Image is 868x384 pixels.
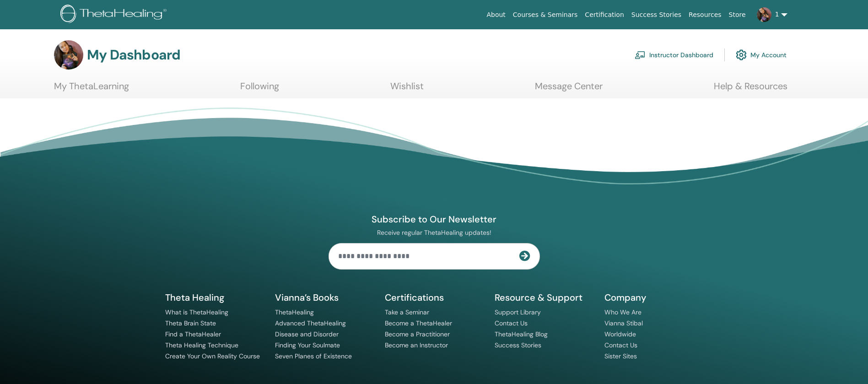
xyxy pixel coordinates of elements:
img: chalkboard-teacher.svg [635,51,646,59]
img: logo.png [60,5,170,25]
a: Finding Your Soulmate [275,341,340,349]
h5: Company [604,292,703,303]
a: Theta Brain State [165,319,216,327]
h4: Subscribe to Our Newsletter [329,213,540,225]
a: Become an Instructor [385,341,448,349]
a: Worldwide [604,330,636,338]
a: Help & Resources [714,81,787,98]
a: Resources [685,6,725,23]
a: Become a Practitioner [385,330,450,338]
a: What is ThetaHealing [165,308,228,316]
a: About [483,6,509,23]
a: Courses & Seminars [509,6,582,23]
img: default.jpg [757,7,771,22]
a: Store [725,6,749,23]
a: Instructor Dashboard [635,45,713,65]
a: Wishlist [390,81,424,98]
h5: Theta Healing [165,292,264,303]
a: Create Your Own Reality Course [165,352,260,360]
a: Become a ThetaHealer [385,319,452,327]
h3: My Dashboard [87,47,180,63]
a: My Account [736,45,787,65]
h5: Resource & Support [495,292,593,303]
a: ThetaHealing Blog [495,330,548,338]
a: Contact Us [604,341,637,349]
a: Take a Seminar [385,308,429,316]
a: Following [240,81,279,98]
a: Support Library [495,308,541,316]
a: Disease and Disorder [275,330,339,338]
a: Contact Us [495,319,528,327]
a: Seven Planes of Existence [275,352,352,360]
a: ThetaHealing [275,308,314,316]
a: Vianna Stibal [604,319,643,327]
a: Advanced ThetaHealing [275,319,346,327]
a: My ThetaLearning [54,81,129,98]
h5: Vianna’s Books [275,292,374,303]
img: cog.svg [736,47,747,63]
h5: Certifications [385,292,484,303]
a: Find a ThetaHealer [165,330,221,338]
a: Certification [581,6,627,23]
a: Message Center [535,81,603,98]
p: Receive regular ThetaHealing updates! [329,228,540,237]
a: Who We Are [604,308,642,316]
a: Success Stories [495,341,541,349]
a: Theta Healing Technique [165,341,238,349]
a: Sister Sites [604,352,637,360]
img: default.jpg [54,40,83,70]
span: 1 [775,11,779,18]
a: Success Stories [628,6,685,23]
